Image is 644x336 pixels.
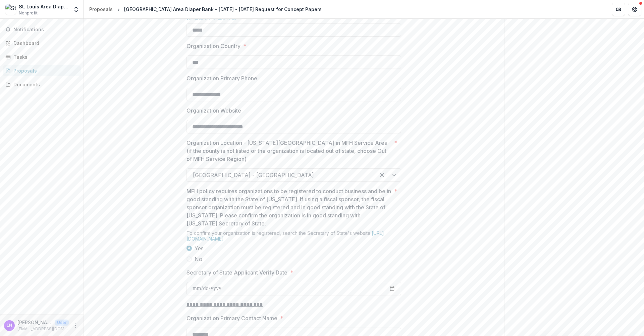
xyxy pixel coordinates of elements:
[13,53,75,60] div: Tasks
[124,6,322,13] div: [GEOGRAPHIC_DATA] Area Diaper Bank - [DATE] - [DATE] Request for Concept Papers
[3,51,81,62] a: Tasks
[13,27,78,33] span: Notifications
[3,38,81,49] a: Dashboard
[87,4,115,14] a: Proposals
[186,107,241,115] p: Organization Website
[55,320,69,326] p: User
[13,81,75,88] div: Documents
[186,268,287,277] p: Secretary of State Applicant Verify Date
[13,67,75,74] div: Proposals
[186,187,391,227] p: MFH policy requires organizations to be registered to conduct business and be in good standing wi...
[186,139,391,163] p: Organization Location - [US_STATE][GEOGRAPHIC_DATA] in MFH Service Area (if the county is not lis...
[5,4,16,15] img: St. Louis Area Diaper Bank
[17,326,69,332] p: [EMAIL_ADDRESS][DOMAIN_NAME]
[87,4,324,14] nav: breadcrumb
[628,3,641,16] button: Get Help
[89,6,113,13] div: Proposals
[19,3,69,10] div: St. Louis Area Diaper Bank
[186,42,240,50] p: Organization Country
[17,319,52,326] p: [PERSON_NAME]
[3,24,81,35] button: Notifications
[195,255,202,263] span: No
[195,244,204,252] span: Yes
[377,170,387,180] div: Clear selected options
[186,230,401,244] div: To confirm your organization is registered, search the Secretary of State's website:
[13,40,75,47] div: Dashboard
[186,74,257,82] p: Organization Primary Phone
[71,3,81,16] button: Open entity switcher
[7,323,12,328] div: Lee Nave
[3,79,81,90] a: Documents
[612,3,625,16] button: Partners
[71,322,79,330] button: More
[186,314,277,322] p: Organization Primary Contact Name
[186,230,384,242] a: [URL][DOMAIN_NAME]
[3,65,81,76] a: Proposals
[19,10,38,16] span: Nonprofit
